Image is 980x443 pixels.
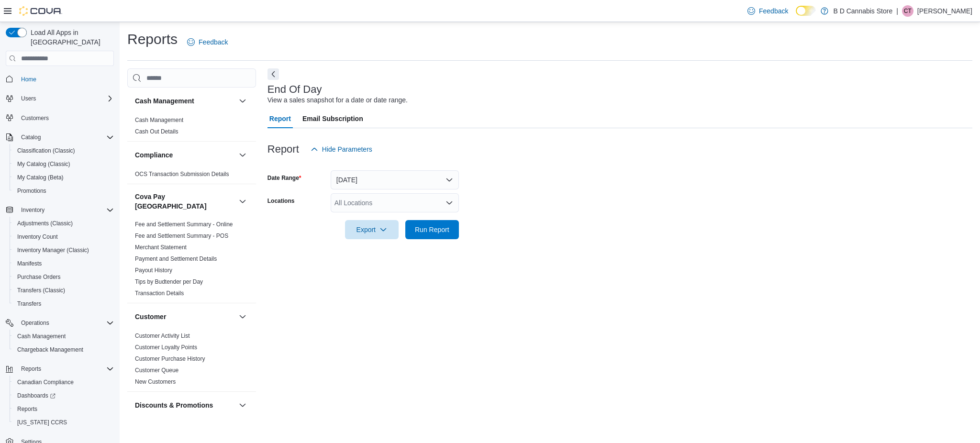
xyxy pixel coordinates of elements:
[267,68,279,80] button: Next
[267,197,295,205] label: Locations
[10,416,118,429] button: [US_STATE] CCRS
[135,117,183,123] a: Cash Management
[17,132,114,143] span: Catalog
[135,192,235,211] button: Cova Pay [GEOGRAPHIC_DATA]
[135,355,205,363] span: Customer Purchase History
[10,230,118,244] button: Inventory Count
[13,331,114,342] span: Cash Management
[135,244,187,251] span: Merchant Statement
[19,6,62,16] img: Cova
[13,285,69,296] a: Transfers (Classic)
[17,112,114,124] span: Customers
[13,172,114,183] span: My Catalog (Beta)
[17,93,40,104] button: Users
[17,147,75,155] span: Classification (Classic)
[10,217,118,230] button: Adjustments (Classic)
[21,95,36,102] span: Users
[135,312,235,321] button: Customer
[127,330,256,391] div: Customer
[13,331,69,342] a: Cash Management
[17,287,65,294] span: Transfers (Classic)
[237,311,248,322] button: Customer
[10,297,118,310] button: Transfers
[13,344,87,355] a: Chargeback Management
[833,5,892,17] p: B D Cannabis Store
[351,220,393,239] span: Export
[904,5,912,17] span: CT
[302,109,363,128] span: Email Subscription
[13,218,114,229] span: Adjustments (Classic)
[135,244,187,251] a: Merchant Statement
[17,260,42,267] span: Manifests
[17,405,37,413] span: Reports
[135,312,166,321] h3: Customer
[13,258,45,269] a: Manifests
[135,150,173,160] h3: Compliance
[13,145,114,156] span: Classification (Classic)
[17,317,53,329] button: Operations
[135,266,172,274] span: Payout History
[135,255,217,262] a: Payment and Settlement Details
[135,343,197,351] span: Customer Loyalty Points
[17,187,46,195] span: Promotions
[135,378,176,385] a: New Customers
[21,76,36,83] span: Home
[135,150,235,160] button: Compliance
[237,196,248,207] button: Cova Pay [GEOGRAPHIC_DATA]
[10,257,118,270] button: Manifests
[135,221,233,228] span: Fee and Settlement Summary - Online
[13,244,114,256] span: Inventory Manager (Classic)
[13,417,71,428] a: [US_STATE] CCRS
[135,400,235,410] button: Discounts & Promotions
[10,244,118,257] button: Inventory Manager (Classic)
[17,363,114,375] span: Reports
[17,363,45,375] button: Reports
[2,111,118,125] button: Customers
[135,332,190,339] a: Customer Activity List
[13,218,77,229] a: Adjustments (Classic)
[199,37,228,47] span: Feedback
[345,220,399,239] button: Export
[135,355,205,362] a: Customer Purchase History
[135,366,178,374] span: Customer Queue
[2,131,118,144] button: Catalog
[127,219,256,303] div: Cova Pay [GEOGRAPHIC_DATA]
[10,389,118,402] a: Dashboards
[445,199,453,207] button: Open list of options
[267,84,322,95] h3: End Of Day
[135,232,228,240] span: Fee and Settlement Summary - POS
[2,203,118,217] button: Inventory
[127,30,178,49] h1: Reports
[17,317,114,329] span: Operations
[10,270,118,284] button: Purchase Orders
[13,258,114,269] span: Manifests
[135,290,184,297] a: Transaction Details
[27,28,114,47] span: Load All Apps in [GEOGRAPHIC_DATA]
[17,332,66,340] span: Cash Management
[21,319,49,327] span: Operations
[13,390,114,401] span: Dashboards
[13,298,114,310] span: Transfers
[135,332,190,340] span: Customer Activity List
[17,204,114,216] span: Inventory
[135,96,235,106] button: Cash Management
[17,112,53,124] a: Customers
[135,96,194,106] h3: Cash Management
[135,278,203,285] a: Tips by Budtender per Day
[135,255,217,263] span: Payment and Settlement Details
[13,377,114,388] span: Canadian Compliance
[269,109,291,128] span: Report
[21,133,41,141] span: Catalog
[21,114,49,122] span: Customers
[322,144,372,154] span: Hide Parameters
[127,168,256,184] div: Compliance
[10,330,118,343] button: Cash Management
[17,233,58,241] span: Inventory Count
[13,231,62,243] a: Inventory Count
[17,160,70,168] span: My Catalog (Classic)
[135,367,178,374] a: Customer Queue
[13,271,65,283] a: Purchase Orders
[17,73,114,85] span: Home
[10,157,118,171] button: My Catalog (Classic)
[17,246,89,254] span: Inventory Manager (Classic)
